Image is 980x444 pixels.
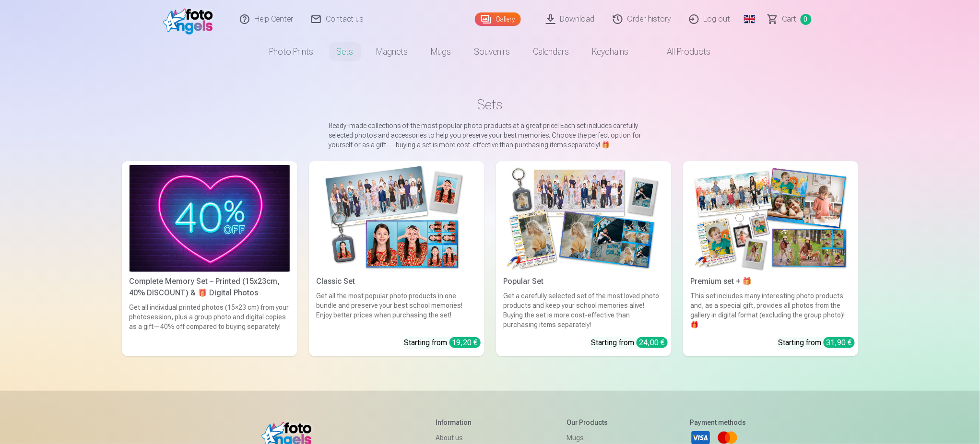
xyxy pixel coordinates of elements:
[567,418,608,427] h5: Our products
[126,303,294,352] div: Get all individual printed photos (15×23 cm) from your photosession, plus a group photo and digit...
[449,337,481,348] div: 19,20 €
[496,161,672,356] a: Popular SetPopular SetGet a carefully selected set of the most loved photo products and keep your...
[522,38,581,65] a: Calendars
[824,337,855,348] div: 31,90 €
[504,165,664,272] img: Popular Set
[313,276,481,287] div: Classic Set
[640,38,722,65] a: All products
[365,38,420,65] a: Magnets
[436,418,484,427] h5: Information
[130,96,851,113] h1: Sets
[500,276,668,287] div: Popular Set
[691,165,851,272] img: Premium set + 🎁
[687,291,855,329] div: This set includes many interesting photo products and, as a special gift, provides all photos fro...
[258,38,325,65] a: Photo prints
[475,12,521,26] a: Gallery
[404,337,481,349] div: Starting from
[313,291,481,329] div: Get all the most popular photo products in one bundle and preserve your best school memories! Enj...
[779,337,855,349] div: Starting from
[687,276,855,287] div: Premium set + 🎁
[683,161,859,356] a: Premium set + 🎁 Premium set + 🎁This set includes many interesting photo products and, as a specia...
[591,337,668,349] div: Starting from
[500,291,668,329] div: Get a carefully selected set of the most loved photo products and keep your school memories alive...
[581,38,640,65] a: Keychains
[325,38,365,65] a: Sets
[317,165,477,272] img: Classic Set
[690,418,746,427] h5: Payment methods
[130,165,290,272] img: Complete Memory Set – Printed (15x23cm, 40% DISCOUNT) & 🎁 Digital Photos
[782,13,797,25] span: Сart
[637,337,668,348] div: 24,00 €
[463,38,522,65] a: Souvenirs
[309,161,484,356] a: Classic SetClassic SetGet all the most popular photo products in one bundle and preserve your bes...
[163,4,218,35] img: /fa1
[126,276,294,299] div: Complete Memory Set – Printed (15x23cm, 40% DISCOUNT) & 🎁 Digital Photos
[329,121,651,150] p: Ready-made collections of the most popular photo products at a great price! Each set includes car...
[122,161,297,356] a: Complete Memory Set – Printed (15x23cm, 40% DISCOUNT) & 🎁 Digital PhotosComplete Memory Set – Pri...
[801,14,812,25] span: 0
[420,38,463,65] a: Mugs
